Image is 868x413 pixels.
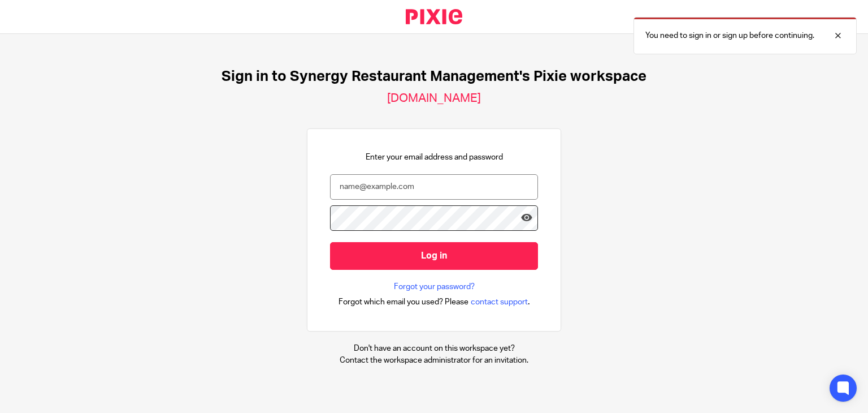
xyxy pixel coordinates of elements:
[340,343,528,354] p: Don't have an account on this workspace yet?
[340,355,528,366] p: Contact the workspace administrator for an invitation.
[338,296,468,308] span: Forgot which email you used? Please
[330,242,538,270] input: Log in
[645,30,814,41] p: You need to sign in or sign up before continuing.
[338,295,530,308] div: .
[330,174,538,200] input: name@example.com
[366,152,503,163] p: Enter your email address and password
[394,281,475,292] a: Forgot your password?
[387,91,481,106] h2: [DOMAIN_NAME]
[471,296,528,308] span: contact support
[222,68,646,85] h1: Sign in to Synergy Restaurant Management's Pixie workspace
